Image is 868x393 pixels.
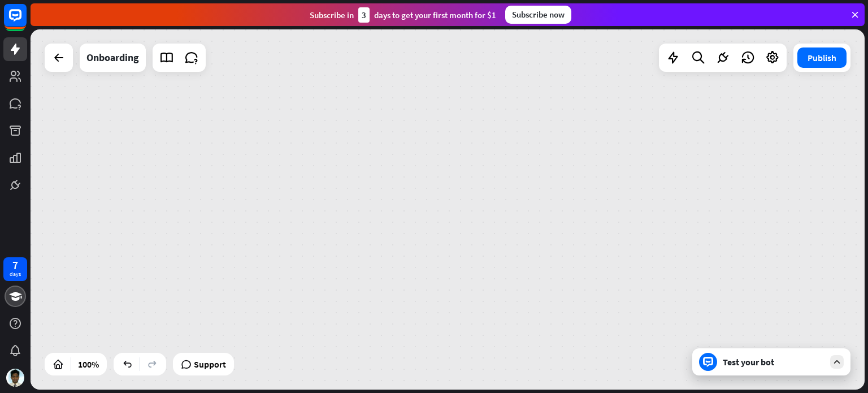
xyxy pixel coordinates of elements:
div: Subscribe now [505,6,571,24]
div: 3 [358,7,370,23]
div: Subscribe in days to get your first month for $1 [310,7,496,23]
div: 7 [12,260,18,270]
div: days [10,270,21,278]
a: 7 days [3,257,27,281]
